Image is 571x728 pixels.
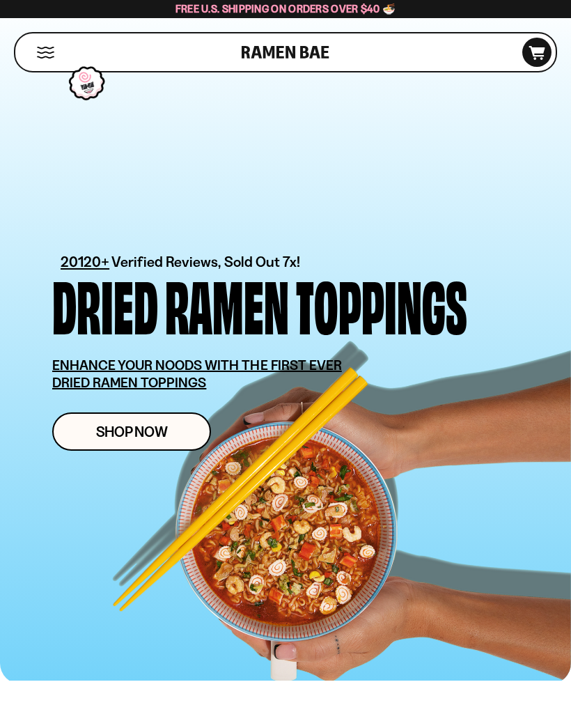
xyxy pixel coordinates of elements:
[52,357,342,391] u: ENHANCE YOUR NOODS WITH THE FIRST EVER DRIED RAMEN TOPPINGS
[52,412,211,451] a: Shop Now
[36,47,55,59] button: Mobile Menu Trigger
[296,272,467,336] div: Toppings
[96,424,168,439] span: Shop Now
[165,272,289,336] div: Ramen
[175,2,396,15] span: Free U.S. Shipping on Orders over $40 🍜
[52,272,158,336] div: Dried
[111,253,300,270] span: Verified Reviews, Sold Out 7x!
[61,251,109,272] span: 20120+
